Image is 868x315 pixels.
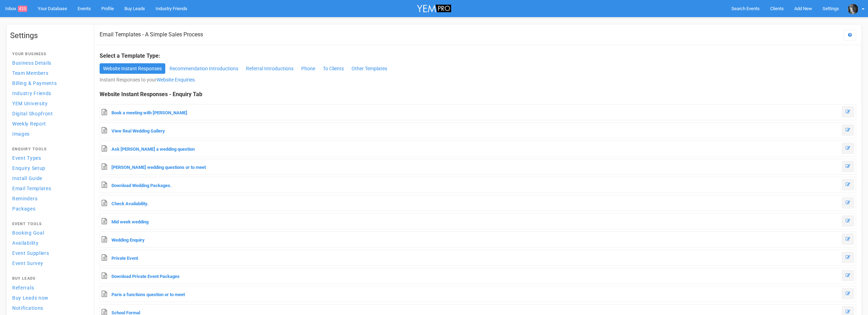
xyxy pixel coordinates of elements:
[770,6,784,11] span: Clients
[10,204,87,213] a: Packages
[10,109,87,118] a: Digital Shopfront
[111,237,145,243] a: Wedding Enquiry
[100,76,856,83] div: Instant Responses to your .
[111,256,138,261] a: Private Event
[10,283,87,292] a: Referrals
[12,260,43,266] span: Event Survey
[157,77,195,83] a: Website Enquiries
[10,68,87,78] a: Team Members
[319,63,347,74] a: To Clients
[111,292,185,297] a: Paris a functions question or to meet
[18,6,27,12] span: 435
[166,63,242,74] a: Recommendation Introductions
[10,228,87,237] a: Booking Goal
[111,128,165,134] a: View Real Wedding Gallery
[10,173,87,183] a: Install Guide
[12,222,85,226] h4: Event Tools
[111,201,149,206] a: Check Availability.
[12,70,48,76] span: Team Members
[12,176,42,181] span: Install Guide
[12,80,57,86] span: Billing & Payments
[12,52,85,56] h4: Your Business
[12,230,44,236] span: Booking Goal
[12,111,53,116] span: Digital Shopfront
[12,240,38,246] span: Availability
[12,147,85,151] h4: Enquiry Tools
[10,258,87,268] a: Event Survey
[10,303,87,313] a: Notifications
[10,248,87,258] a: Event Suppliers
[12,196,37,201] span: Reminders
[111,146,195,152] a: Ask [PERSON_NAME] a wedding question
[10,238,87,248] a: Availability
[111,183,172,188] a: Download Wedding Packages.
[111,165,206,170] a: [PERSON_NAME] wedding questions or to meet
[10,129,87,138] a: Images
[243,63,297,74] a: Referral Introductions
[100,91,856,99] legend: Website Instant Responses - Enquiry Tab
[731,6,760,11] span: Search Events
[10,184,87,193] a: Email Templates
[12,206,36,212] span: Packages
[10,88,87,98] a: Industry Friends
[298,63,319,74] a: Phone
[10,31,87,40] h1: Settings
[12,305,43,311] span: Notifications
[12,165,45,171] span: Enquiry Setup
[100,31,203,38] h2: Email Templates - A Simple Sales Process
[10,163,87,173] a: Enquiry Setup
[10,78,87,88] a: Billing & Payments
[10,58,87,67] a: Business Details
[10,293,87,302] a: Buy Leads now
[12,101,48,106] span: YEM University
[111,110,187,115] a: Book a meeting with [PERSON_NAME]
[348,63,391,74] a: Other Templates
[10,153,87,163] a: Event Types
[848,4,858,14] img: open-uri20180901-4-1gex2cl
[12,250,49,256] span: Event Suppliers
[12,121,46,127] span: Weekly Report
[10,194,87,203] a: Reminders
[111,274,180,279] a: Download Private Event Packages
[12,131,30,137] span: Images
[12,60,51,66] span: Business Details
[100,63,165,74] a: Website Instant Responses
[10,119,87,128] a: Weekly Report
[10,99,87,108] a: YEM University
[12,186,51,191] span: Email Templates
[12,155,41,161] span: Event Types
[12,277,85,281] h4: Buy Leads
[100,52,856,60] legend: Select a Template Type:
[111,219,149,224] a: Mid week wedding
[794,6,812,11] span: Add New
